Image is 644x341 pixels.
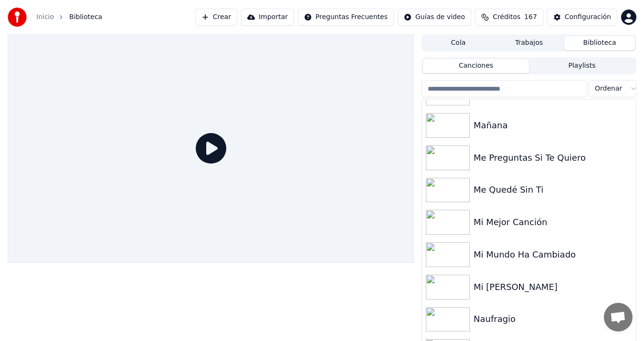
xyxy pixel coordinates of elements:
span: 167 [524,12,537,22]
button: Importar [241,9,294,26]
nav: breadcrumb [36,12,102,22]
span: Ordenar [595,84,622,93]
div: Mañana [474,119,632,132]
button: Preguntas Frecuentes [298,9,394,26]
div: Configuración [565,12,611,22]
button: Crear [195,9,237,26]
div: Me Quedé Sin Ti [474,183,632,196]
div: Me Preguntas Si Te Quiero [474,151,632,165]
button: Biblioteca [564,36,635,50]
button: Créditos167 [475,9,543,26]
button: Trabajos [494,36,564,50]
button: Canciones [423,59,529,73]
a: Inicio [36,12,54,22]
button: Playlists [529,59,635,73]
span: Créditos [493,12,520,22]
span: Biblioteca [69,12,102,22]
div: Mi Mundo Ha Cambiado [474,248,632,261]
div: Mi Mejor Canción [474,216,632,229]
button: Configuración [547,9,617,26]
button: Guías de video [398,9,471,26]
div: Mi [PERSON_NAME] [474,280,632,294]
div: Naufragio [474,312,632,326]
img: youka [8,8,27,27]
a: Chat abierto [604,303,633,331]
button: Cola [423,36,494,50]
